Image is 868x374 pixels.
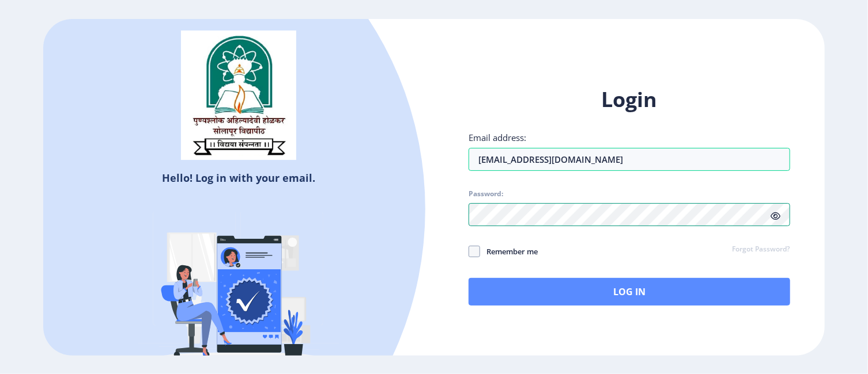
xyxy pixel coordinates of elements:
span: Remember me [480,245,538,258]
input: Email address [469,148,790,171]
a: Forgot Password? [733,245,790,255]
button: Log In [469,278,790,306]
img: sulogo.png [181,30,296,161]
label: Password: [469,189,503,199]
h1: Login [469,86,790,113]
label: Email address: [469,132,526,143]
